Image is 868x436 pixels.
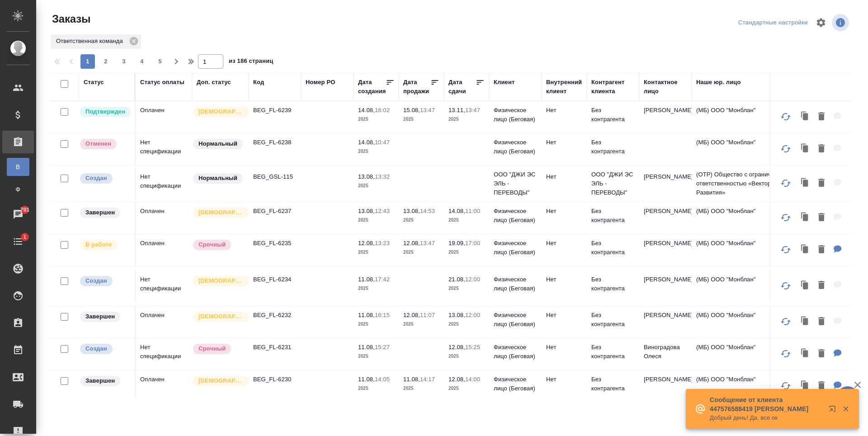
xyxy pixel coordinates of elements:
td: (МБ) ООО "Монблан" [692,133,800,165]
a: 1 [2,230,34,253]
div: Ответственная команда [51,34,141,49]
button: Клонировать [797,108,814,126]
p: Без контрагента [591,311,635,329]
span: Ф [11,185,25,194]
p: Подтвержден [85,107,125,116]
div: Выставляется автоматически, если на указанный объем услуг необходимо больше времени в стандартном... [192,239,244,251]
button: Клонировать [797,241,814,259]
td: Оплачен [136,370,192,402]
p: Без контрагента [591,375,635,393]
p: Физическое лицо (Беговая) [494,106,537,124]
div: Выставляет КМ при направлении счета или после выполнения всех работ/сдачи заказа клиенту. Окончат... [79,375,130,387]
span: 3 [117,57,131,66]
p: 2025 [358,115,394,124]
p: 10:47 [375,139,390,146]
button: Обновить [775,311,797,332]
div: Выставляется автоматически при создании заказа [79,172,130,185]
div: Номер PO [306,78,335,87]
a: Ф [7,180,29,199]
span: 4 [135,57,149,66]
p: 14:53 [420,208,435,214]
p: 12:00 [465,312,480,318]
p: 13.08, [358,208,375,214]
p: 13.08, [403,208,420,214]
p: BEG_FL-6237 [253,207,297,216]
button: Обновить [775,172,797,194]
button: 3 [117,54,131,69]
p: 21.08, [448,276,465,283]
p: 14.08, [448,208,465,214]
p: Нет [546,138,582,147]
p: 2025 [403,384,439,393]
p: 13:23 [375,240,390,246]
p: BEG_FL-6234 [253,275,297,284]
p: BEG_FL-6239 [253,106,297,115]
p: 12.08, [448,344,465,351]
button: Обновить [775,138,797,160]
p: Физическое лицо (Беговая) [494,311,537,329]
p: Нет [546,343,582,352]
p: Создан [85,276,107,285]
button: Обновить [775,207,797,228]
p: 2025 [448,352,485,361]
p: 12:43 [375,208,390,214]
span: 2 [99,57,113,66]
div: Выставляет КМ после отмены со стороны клиента. Если уже после запуска – КМ пишет ПМу про отмену, ... [79,138,130,150]
div: Дата сдачи [448,78,476,96]
p: Завершен [85,312,115,321]
p: 2025 [448,284,485,293]
p: 2025 [358,352,394,361]
td: (МБ) ООО "Монблан" [692,202,800,234]
div: Доп. статус [197,78,231,87]
td: Оплачен [136,306,192,338]
td: (МБ) ООО "Монблан" [692,234,800,266]
p: 12.08, [448,376,465,383]
p: Нормальный [198,139,237,148]
p: 11.08, [403,376,420,383]
p: 2025 [358,216,394,225]
p: Без контрагента [591,106,635,124]
span: 5 [153,57,167,66]
div: Статус [84,78,104,87]
p: BEG_FL-6238 [253,138,297,147]
p: 2025 [403,216,439,225]
p: 13.08, [358,173,375,180]
p: Нормальный [198,174,237,183]
p: 12.08, [403,240,420,246]
p: Отменен [85,139,111,148]
p: 14:05 [375,376,390,383]
p: Срочный [198,240,226,249]
p: BEG_FL-6231 [253,343,297,352]
p: [DEMOGRAPHIC_DATA] [198,208,244,217]
div: Статус по умолчанию для стандартных заказов [192,172,244,185]
td: Виноградова Олеся [639,338,692,370]
span: 791 [15,205,35,214]
p: 16:15 [375,312,390,318]
div: Выставляет ПМ после принятия заказа от КМа [79,239,130,251]
p: 19.09, [448,240,465,246]
span: из 186 страниц [229,56,273,69]
div: Контрагент клиента [591,78,635,96]
div: Клиент [494,78,514,87]
p: 2025 [448,216,485,225]
p: [DEMOGRAPHIC_DATA] [198,376,244,385]
td: [PERSON_NAME] [639,168,692,199]
td: Нет спецификации [136,168,192,199]
p: [DEMOGRAPHIC_DATA] [198,312,244,321]
span: В [11,162,25,171]
a: 791 [2,203,34,226]
p: 2025 [403,115,439,124]
p: Без контрагента [591,207,635,225]
button: Клонировать [797,313,814,331]
td: [PERSON_NAME] [639,370,692,402]
td: Нет спецификации [136,338,192,370]
button: 🙏 [836,386,859,409]
p: 2025 [448,320,485,329]
p: 12.08, [403,312,420,318]
p: 11.08, [358,344,375,351]
button: Закрыть [836,405,855,413]
p: Нет [546,311,582,320]
p: Без контрагента [591,275,635,293]
td: (МБ) ООО "Монблан" [692,101,800,133]
td: [PERSON_NAME] [639,306,692,338]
